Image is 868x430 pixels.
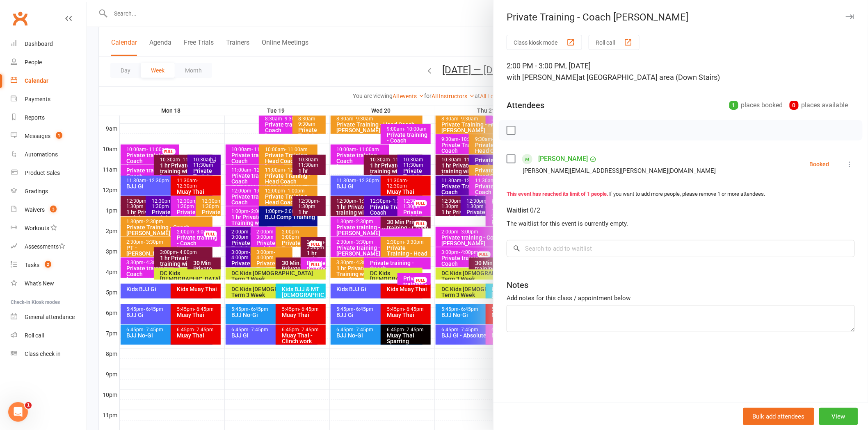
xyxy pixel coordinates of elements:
[25,77,48,84] div: Calendar
[523,165,716,176] div: [PERSON_NAME][EMAIL_ADDRESS][PERSON_NAME][DOMAIN_NAME]
[25,314,75,320] div: General attendance
[25,114,45,121] div: Reports
[25,170,60,176] div: Product Sales
[25,402,32,409] span: 1
[11,90,87,109] a: Payments
[11,53,87,72] a: People
[589,35,640,50] button: Roll call
[25,41,53,47] div: Dashboard
[507,73,578,81] span: with [PERSON_NAME]
[810,161,829,167] div: Booked
[729,100,783,111] div: places booked
[56,132,62,139] span: 1
[25,243,65,250] div: Assessments
[507,35,582,50] button: Class kiosk mode
[11,238,87,256] a: Assessments
[11,201,87,219] a: Waivers 3
[11,145,87,164] a: Automations
[11,274,87,293] a: What's New
[25,280,54,287] div: What's New
[25,59,42,66] div: People
[11,326,87,345] a: Roll call
[11,182,87,201] a: Gradings
[507,60,855,83] div: 2:00 PM - 3:00 PM, [DATE]
[11,72,87,90] a: Calendar
[507,293,855,303] div: Add notes for this class / appointment below
[11,164,87,182] a: Product Sales
[578,73,720,81] span: at [GEOGRAPHIC_DATA] area (Down Stairs)
[11,109,87,127] a: Reports
[790,100,848,111] div: places available
[25,151,58,158] div: Automations
[45,261,51,268] span: 2
[25,262,39,268] div: Tasks
[729,101,738,110] div: 1
[507,100,544,111] div: Attendees
[25,96,50,102] div: Payments
[493,11,868,23] div: Private Training - Coach [PERSON_NAME]
[11,345,87,363] a: Class kiosk mode
[11,308,87,326] a: General attendance kiosk mode
[507,279,528,291] div: Notes
[8,402,28,422] iframe: Intercom live chat
[790,101,799,110] div: 0
[10,8,30,29] a: Clubworx
[25,225,49,231] div: Workouts
[11,127,87,145] a: Messages 1
[538,152,588,165] a: [PERSON_NAME]
[11,256,87,274] a: Tasks 2
[25,188,48,195] div: Gradings
[819,408,858,425] button: View
[25,332,44,339] div: Roll call
[11,35,87,53] a: Dashboard
[507,240,855,257] input: Search to add to waitlist
[530,205,540,216] div: 0/2
[507,219,855,229] div: The waitlist for this event is currently empty.
[507,205,540,216] div: Waitlist
[11,219,87,238] a: Workouts
[507,191,608,197] strong: This event has reached its limit of 1 people.
[25,351,61,357] div: Class check-in
[507,190,855,199] div: If you want to add more people, please remove 1 or more attendees.
[743,408,814,425] button: Bulk add attendees
[50,206,57,213] span: 3
[25,206,45,213] div: Waivers
[25,133,50,139] div: Messages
